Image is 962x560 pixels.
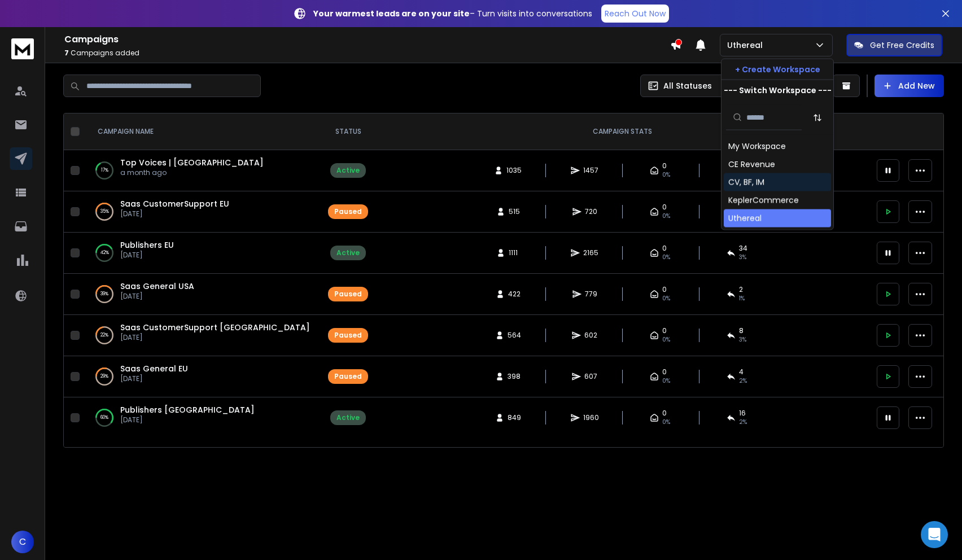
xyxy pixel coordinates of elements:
[662,368,667,377] span: 0
[84,274,321,315] td: 39%Saas General USA[DATE]
[662,377,670,386] span: 0%
[728,159,775,170] div: CE Revenue
[100,330,108,341] p: 22 %
[728,213,762,224] div: Uthereal
[64,48,69,58] span: 7
[120,168,264,177] p: a month ago
[100,288,108,300] p: 39 %
[585,290,597,299] span: 779
[583,166,598,175] span: 1457
[84,315,321,356] td: 22%Saas CustomerSupport [GEOGRAPHIC_DATA][DATE]
[84,191,321,233] td: 35%Saas CustomerSupport EU[DATE]
[806,106,829,129] button: Sort by Sort A-Z
[663,80,712,91] p: All Statuses
[120,239,174,251] a: Publishers EU
[508,290,521,299] span: 422
[334,207,362,216] div: Paused
[336,248,360,257] div: Active
[583,413,599,422] span: 1960
[662,212,670,221] span: 0%
[336,413,360,422] div: Active
[120,281,194,292] span: Saas General USA
[11,38,34,59] img: logo
[84,233,321,274] td: 42%Publishers EU[DATE]
[662,170,670,180] span: 0%
[724,85,832,96] p: --- Switch Workspace ---
[313,8,470,19] strong: Your warmest leads are on your site
[739,285,743,294] span: 2
[509,207,520,216] span: 515
[601,5,669,23] a: Reach Out Now
[735,64,820,75] p: + Create Workspace
[84,150,321,191] td: 17%Top Voices | [GEOGRAPHIC_DATA]a month ago
[739,409,746,418] span: 16
[506,166,522,175] span: 1035
[728,177,764,188] div: CV, BF, IM
[508,331,521,340] span: 564
[662,203,667,212] span: 0
[739,294,745,303] span: 1 %
[846,34,942,56] button: Get Free Credits
[662,409,667,418] span: 0
[11,531,34,553] button: C
[662,253,670,262] span: 0%
[739,368,744,377] span: 4
[120,415,255,425] p: [DATE]
[662,335,670,344] span: 0%
[739,418,747,427] span: 2 %
[583,248,598,257] span: 2165
[721,59,833,80] button: + Create Workspace
[662,285,667,294] span: 0
[585,207,597,216] span: 720
[921,521,948,548] div: Open Intercom Messenger
[870,40,934,51] p: Get Free Credits
[100,247,109,259] p: 42 %
[321,113,375,150] th: STATUS
[84,113,321,150] th: CAMPAIGN NAME
[120,157,264,168] a: Top Voices | [GEOGRAPHIC_DATA]
[100,371,108,382] p: 29 %
[584,331,597,340] span: 602
[662,244,667,253] span: 0
[120,333,310,342] p: [DATE]
[334,331,362,340] div: Paused
[120,198,229,209] a: Saas CustomerSupport EU
[120,251,174,260] p: [DATE]
[739,335,746,344] span: 3 %
[120,404,255,415] a: Publishers [GEOGRAPHIC_DATA]
[120,363,188,374] a: Saas General EU
[336,166,360,175] div: Active
[120,292,194,301] p: [DATE]
[100,206,109,217] p: 35 %
[728,141,786,152] div: My Workspace
[727,40,767,51] p: Uthereal
[605,8,666,19] p: Reach Out Now
[120,209,229,218] p: [DATE]
[739,253,746,262] span: 3 %
[120,322,310,333] span: Saas CustomerSupport [GEOGRAPHIC_DATA]
[334,372,362,381] div: Paused
[739,244,747,253] span: 34
[508,413,521,422] span: 849
[662,326,667,335] span: 0
[874,75,944,97] button: Add New
[334,290,362,299] div: Paused
[739,377,747,386] span: 2 %
[101,165,108,176] p: 17 %
[64,33,670,46] h1: Campaigns
[662,161,667,170] span: 0
[313,8,592,19] p: – Turn visits into conversations
[739,326,744,335] span: 8
[508,372,521,381] span: 398
[584,372,597,381] span: 607
[728,195,799,206] div: KeplerCommerce
[84,397,321,439] td: 60%Publishers [GEOGRAPHIC_DATA][DATE]
[662,418,670,427] span: 0%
